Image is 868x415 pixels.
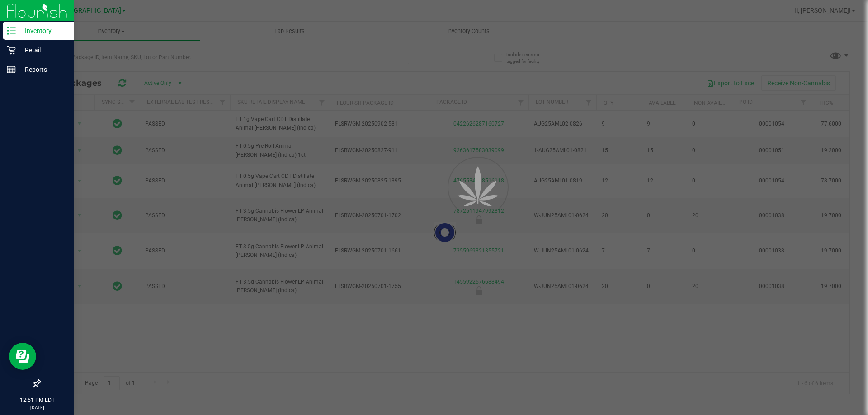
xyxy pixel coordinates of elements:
inline-svg: Retail [7,46,16,55]
inline-svg: Reports [7,65,16,74]
iframe: Resource center [9,343,36,370]
p: [DATE] [4,404,70,411]
p: Inventory [16,25,70,36]
p: Reports [16,64,70,75]
p: Retail [16,45,70,56]
p: 12:51 PM EDT [4,396,70,404]
inline-svg: Inventory [7,26,16,35]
